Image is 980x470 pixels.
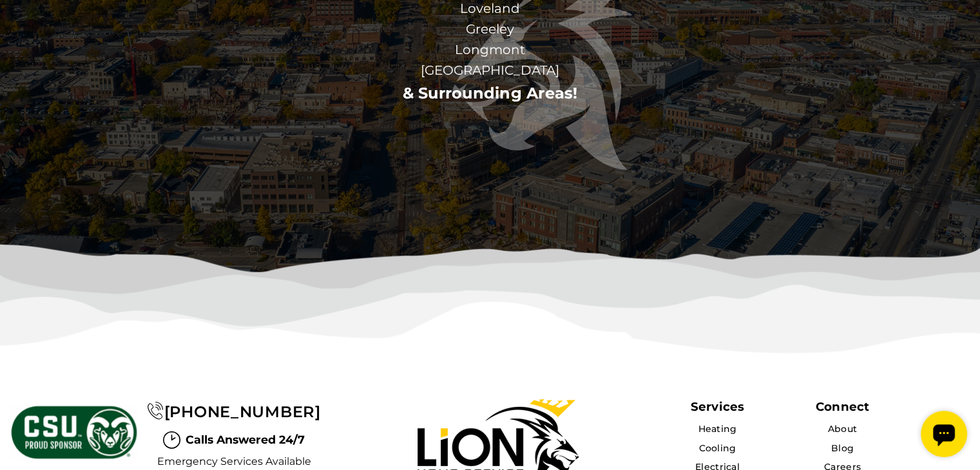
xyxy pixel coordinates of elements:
[186,431,305,448] span: Calls Answered 24/7
[329,60,651,80] span: [GEOGRAPHIC_DATA]
[698,423,736,435] a: Heating
[698,442,736,454] a: Cooling
[329,19,651,39] span: Greeley
[329,39,651,60] span: Longmont
[403,84,578,102] a: & Surrounding Areas!
[147,402,320,421] a: [PHONE_NUMBER]
[10,404,139,460] img: CSU Sponsor Badge
[828,423,857,435] a: About
[816,399,869,414] div: Connect
[5,5,52,52] div: Open chat widget
[691,399,744,414] span: Services
[831,442,854,454] a: Blog
[164,402,321,421] span: [PHONE_NUMBER]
